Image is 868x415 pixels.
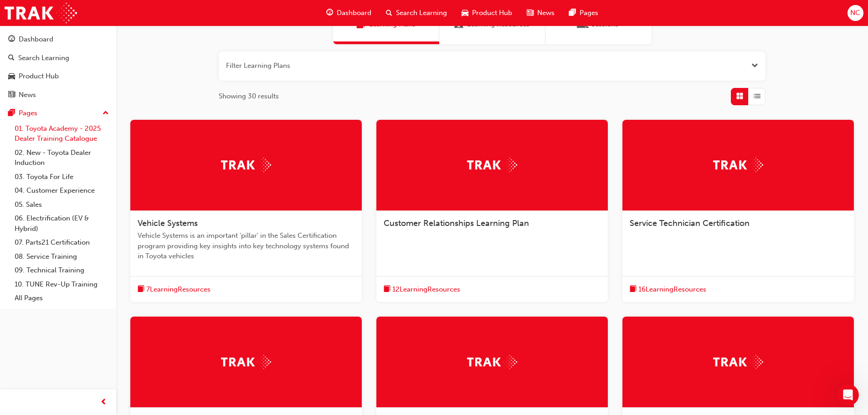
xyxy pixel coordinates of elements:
[11,170,113,184] a: 03. Toyota For Life
[19,71,59,82] div: Product Hub
[379,4,454,22] a: search-iconSearch Learning
[8,91,15,99] span: news-icon
[713,158,763,172] img: Trak
[630,284,637,295] span: book-icon
[467,355,517,369] img: Trak
[8,72,15,81] span: car-icon
[337,8,371,18] span: Dashboard
[11,198,113,212] a: 05. Sales
[11,122,113,146] a: 01. Toyota Academy - 2025 Dealer Training Catalogue
[326,7,333,19] span: guage-icon
[19,90,36,100] div: News
[392,284,460,295] span: 12 Learning Resources
[146,284,211,295] span: 7 Learning Resources
[18,53,69,63] div: Search Learning
[11,250,113,264] a: 08. Service Training
[537,8,555,18] span: News
[384,284,460,295] button: book-icon12LearningResources
[5,3,77,23] img: Trak
[454,19,463,30] span: Learning Resources
[384,284,390,295] span: book-icon
[219,91,279,102] span: Showing 30 results
[8,36,15,44] span: guage-icon
[11,263,113,277] a: 09. Technical Training
[527,7,534,19] span: news-icon
[8,109,15,118] span: pages-icon
[579,19,588,30] span: Sessions
[4,68,113,85] a: Product Hub
[100,397,107,408] span: prev-icon
[580,8,598,18] span: Pages
[19,34,53,45] div: Dashboard
[713,355,763,369] img: Trak
[4,29,113,105] button: DashboardSearch LearningProduct HubNews
[8,54,15,62] span: search-icon
[11,291,113,305] a: All Pages
[850,8,860,18] span: NC
[454,4,519,22] a: car-iconProduct Hub
[462,7,468,19] span: car-icon
[138,284,211,295] button: book-icon7LearningResources
[138,218,198,228] span: Vehicle Systems
[319,4,379,22] a: guage-iconDashboard
[221,355,271,369] img: Trak
[562,4,606,22] a: pages-iconPages
[221,158,271,172] img: Trak
[138,231,354,261] span: Vehicle Systems is an important 'pillar' in the Sales Certification program providing key insight...
[384,218,529,228] span: Customer Relationships Learning Plan
[11,184,113,198] a: 04. Customer Experience
[138,284,144,295] span: book-icon
[130,120,362,302] a: TrakVehicle SystemsVehicle Systems is an important 'pillar' in the Sales Certification program pr...
[11,277,113,292] a: 10. TUNE Rev-Up Training
[396,8,447,18] span: Search Learning
[103,108,109,119] span: up-icon
[4,31,113,48] a: Dashboard
[19,108,37,118] div: Pages
[569,7,576,19] span: pages-icon
[4,105,113,122] button: Pages
[11,146,113,170] a: 02. New - Toyota Dealer Induction
[376,120,608,302] a: TrakCustomer Relationships Learning Planbook-icon12LearningResources
[356,19,365,30] span: Learning Plans
[751,61,758,71] button: Open the filter
[837,384,859,406] iframe: Intercom live chat
[630,284,706,295] button: book-icon16LearningResources
[847,5,863,21] button: NC
[11,211,113,236] a: 06. Electrification (EV & Hybrid)
[4,87,113,103] a: News
[519,4,562,22] a: news-iconNews
[472,8,512,18] span: Product Hub
[4,50,113,67] a: Search Learning
[622,120,854,302] a: TrakService Technician Certificationbook-icon16LearningResources
[630,218,750,228] span: Service Technician Certification
[736,91,743,102] span: Grid
[11,236,113,250] a: 07. Parts21 Certification
[386,7,392,19] span: search-icon
[467,158,517,172] img: Trak
[754,91,760,102] span: List
[638,284,706,295] span: 16 Learning Resources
